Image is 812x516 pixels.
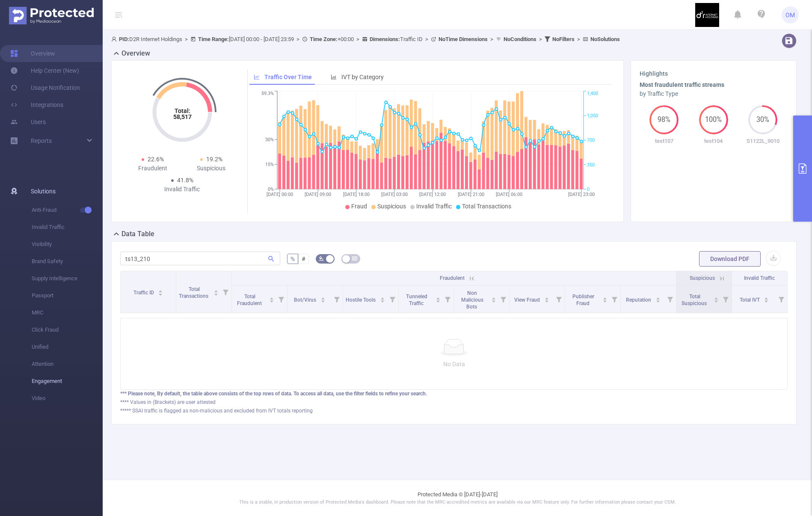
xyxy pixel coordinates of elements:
[738,137,788,145] p: S1122L_9010
[213,292,218,295] i: icon: caret-down
[406,294,427,306] span: Tunneled Traffic
[158,289,163,294] div: Sort
[265,137,274,142] tspan: 30%
[319,256,324,261] i: icon: bg-colors
[31,183,56,200] span: Solutions
[148,156,164,163] span: 22.6%
[775,285,787,313] i: Filter menu
[640,69,788,78] h3: Highlights
[462,203,511,210] span: Total Transactions
[744,275,775,281] span: Invalid Traffic
[504,36,536,42] b: No Conditions
[377,203,406,210] span: Suspicious
[122,229,154,239] h2: Data Table
[31,132,52,149] a: Reports
[268,187,274,192] tspan: 0%
[458,192,484,197] tspan: [DATE] 21:00
[302,255,305,262] span: #
[370,36,400,42] b: Dimensions :
[341,74,384,80] span: IVT by Category
[492,299,496,302] i: icon: caret-down
[177,177,193,184] span: 41.8%
[587,113,598,119] tspan: 1,050
[294,36,302,42] span: >
[602,296,608,301] div: Sort
[386,285,398,313] i: Filter menu
[608,285,620,313] i: Filter menu
[264,74,312,80] span: Traffic Over Time
[649,116,679,123] span: 98%
[153,185,211,194] div: Invalid Traffic
[10,96,63,113] a: Integrations
[572,294,594,306] span: Publisher Fraud
[655,296,661,301] div: Sort
[124,499,791,506] p: This is a stable, in production version of Protected Media's dashboard. Please note that the MRC ...
[10,62,79,79] a: Help Center (New)
[294,297,317,303] span: Bot/Virus
[587,138,595,143] tspan: 700
[497,285,509,313] i: Filter menu
[133,290,155,296] span: Traffic ID
[640,89,788,98] div: by Traffic Type
[32,338,103,356] span: Unified
[120,390,788,397] div: *** Please note, By default, the table above consists of the top rows of data. To access all data...
[568,192,595,197] tspan: [DATE] 23:00
[275,285,287,313] i: Filter menu
[689,137,738,145] p: test104
[269,296,274,301] div: Sort
[310,36,338,42] b: Time Zone:
[655,296,660,299] i: icon: caret-up
[32,287,103,304] span: Passport
[320,299,325,302] i: icon: caret-down
[764,296,769,301] div: Sort
[682,294,708,306] span: Total Suspicious
[764,296,769,299] i: icon: caret-up
[640,81,724,88] b: Most fraudulent traffic streams
[699,251,761,267] button: Download PDF
[158,289,163,291] i: icon: caret-up
[158,292,163,295] i: icon: caret-down
[544,296,549,301] div: Sort
[381,192,408,197] tspan: [DATE] 03:00
[699,116,728,123] span: 100%
[748,116,777,123] span: 30%
[174,107,190,114] tspan: Total:
[32,321,103,338] span: Click Fraud
[32,253,103,270] span: Brand Safety
[10,113,46,130] a: Users
[626,297,652,303] span: Reputation
[436,296,441,299] i: icon: caret-up
[575,36,583,42] span: >
[182,164,241,173] div: Suspicious
[419,192,446,197] tspan: [DATE] 12:00
[492,296,496,299] i: icon: caret-up
[664,285,676,313] i: Filter menu
[488,36,496,42] span: >
[442,285,453,313] i: Filter menu
[331,74,337,80] i: icon: bar-chart
[32,270,103,287] span: Supply Intelligence
[331,285,343,313] i: Filter menu
[655,299,660,302] i: icon: caret-down
[423,36,431,42] span: >
[32,236,103,253] span: Visibility
[740,297,761,303] span: Total IVT
[491,296,496,301] div: Sort
[720,285,732,313] i: Filter menu
[320,296,325,299] i: icon: caret-up
[714,296,719,301] div: Sort
[127,359,780,369] p: No Data
[603,299,608,302] i: icon: caret-down
[261,91,274,97] tspan: 59.3%
[213,289,219,294] div: Sort
[536,36,545,42] span: >
[514,297,541,303] span: View Fraud
[120,398,788,406] div: **** Values in (Brackets) are user attested
[764,299,769,302] i: icon: caret-down
[32,304,103,321] span: MRC
[254,74,260,80] i: icon: line-chart
[290,255,295,262] span: %
[416,203,452,210] span: Invalid Traffic
[461,290,483,310] span: Non Malicious Bots
[32,202,103,219] span: Anti-Fraud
